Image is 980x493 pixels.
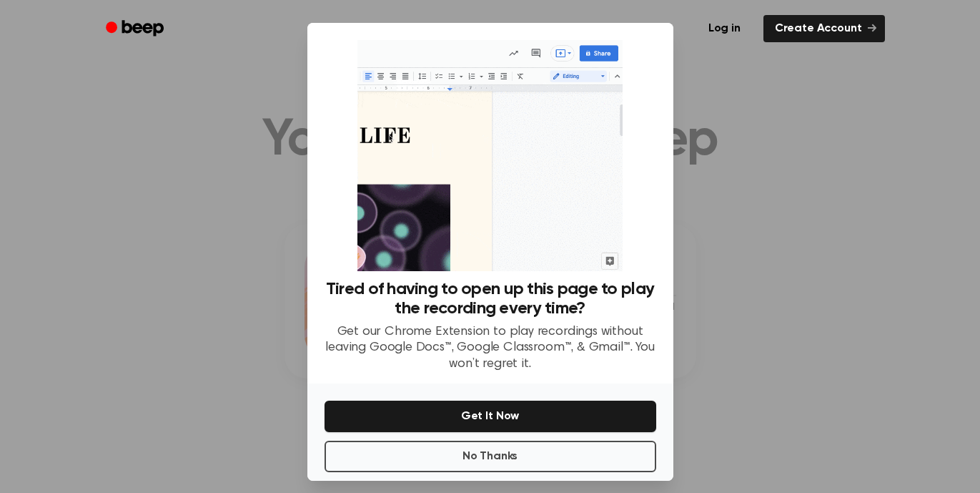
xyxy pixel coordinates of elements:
a: Beep [96,15,177,43]
button: No Thanks [325,441,656,472]
a: Create Account [763,15,885,42]
h3: Tired of having to open up this page to play the recording every time? [325,280,656,318]
img: Beep extension in action [357,40,623,271]
button: Get It Now [325,401,656,432]
a: Log in [694,12,755,45]
p: Get our Chrome Extension to play recordings without leaving Google Docs™, Google Classroom™, & Gm... [325,324,656,373]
